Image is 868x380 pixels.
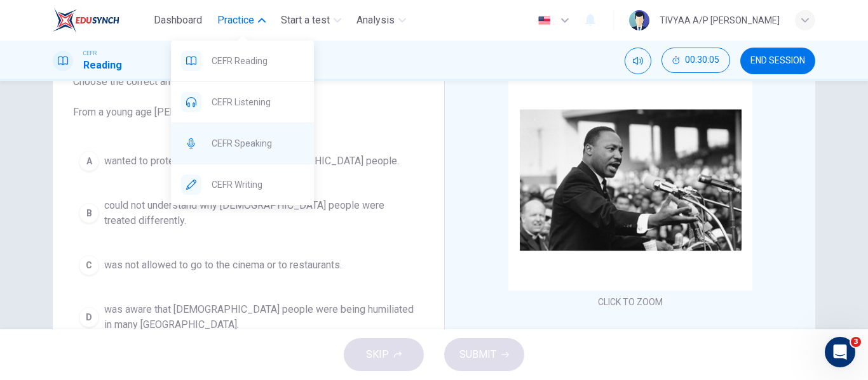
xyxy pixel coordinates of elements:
[351,9,411,32] button: Analysis
[661,48,730,74] div: Hide
[73,74,424,120] span: Choose the correct answer, , , or . From a young age [PERSON_NAME]
[73,249,424,281] button: Cwas not allowed to go to the cinema or to restaurants.
[83,58,122,73] h1: Reading
[685,55,719,65] span: 00:30:05
[79,255,99,275] div: C
[53,8,119,33] img: EduSynch logo
[79,151,99,171] div: A
[356,13,395,28] span: Analysis
[171,164,314,205] div: CEFR Writing
[625,48,651,74] div: Mute
[171,123,314,164] div: CEFR Speaking
[281,13,330,28] span: Start a test
[79,203,99,223] div: B
[171,41,314,81] div: CEFR Reading
[83,49,97,58] span: CEFR
[73,145,424,177] button: Awanted to protest for the rights of [DEMOGRAPHIC_DATA] people.
[104,302,418,332] span: was aware that [DEMOGRAPHIC_DATA] people were being humiliated in many [GEOGRAPHIC_DATA].
[212,9,271,32] button: Practice
[104,154,399,169] span: wanted to protest for the rights of [DEMOGRAPHIC_DATA] people.
[73,192,424,234] button: Bcould not understand why [DEMOGRAPHIC_DATA] people were treated differently.
[660,13,780,28] div: TIVYAA A/P [PERSON_NAME]
[825,337,855,367] iframe: Intercom live chat
[212,95,304,110] span: CEFR Listening
[212,177,304,192] span: CEFR Writing
[104,198,418,228] span: could not understand why [DEMOGRAPHIC_DATA] people were treated differently.
[149,9,207,32] button: Dashboard
[53,8,149,33] a: EduSynch logo
[629,10,649,30] img: Profile picture
[851,337,861,347] span: 3
[171,82,314,122] div: CEFR Listening
[104,258,342,273] span: was not allowed to go to the cinema or to restaurants.
[73,296,424,338] button: Dwas aware that [DEMOGRAPHIC_DATA] people were being humiliated in many [GEOGRAPHIC_DATA].
[212,53,304,69] span: CEFR Reading
[740,48,815,74] button: END SESSION
[661,48,730,73] button: 00:30:05
[79,307,99,327] div: D
[536,16,552,25] img: en
[276,9,346,32] button: Start a test
[154,13,202,28] span: Dashboard
[750,56,805,66] span: END SESSION
[212,136,304,151] span: CEFR Speaking
[217,13,254,28] span: Practice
